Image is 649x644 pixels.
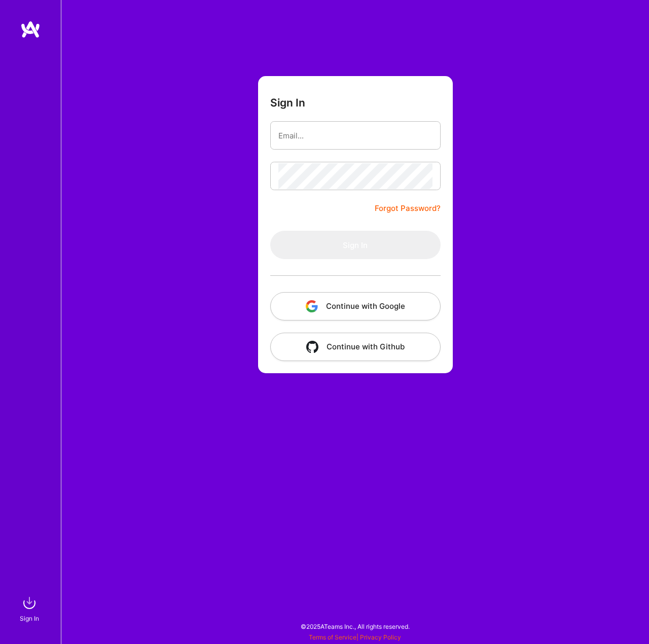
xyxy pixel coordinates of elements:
[270,96,305,109] h3: Sign In
[20,20,41,39] img: logo
[20,613,39,624] div: Sign In
[270,292,441,320] button: Continue with Google
[375,202,441,214] a: Forgot Password?
[61,614,649,639] div: © 2025 ATeams Inc., All rights reserved.
[21,593,40,624] a: sign inSign In
[278,123,432,149] input: Email...
[270,333,441,361] button: Continue with Github
[360,633,401,641] a: Privacy Policy
[309,633,401,641] span: |
[309,633,356,641] a: Terms of Service
[306,341,318,353] img: icon
[270,231,441,259] button: Sign In
[306,300,318,312] img: icon
[19,593,40,613] img: sign in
